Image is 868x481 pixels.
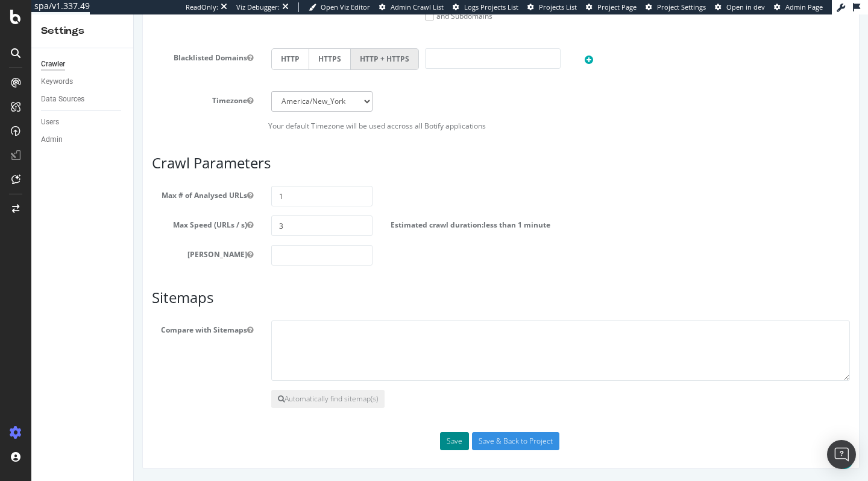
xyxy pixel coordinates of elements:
[379,2,444,12] a: Admin Crawl List
[9,306,128,320] label: Compare with Sitemaps
[785,2,823,11] span: Admin Page
[18,275,716,291] h3: Sitemaps
[597,2,637,11] span: Project Page
[113,310,119,320] button: Compare with Sitemaps
[41,133,63,146] div: Admin
[306,418,335,436] button: Save
[350,205,417,215] span: less than 1 minute
[186,2,218,12] div: ReadOnly:
[646,2,706,12] a: Project Settings
[774,2,823,12] a: Admin Page
[41,75,125,88] a: Keywords
[657,2,706,11] span: Project Settings
[113,235,119,245] button: [PERSON_NAME]
[9,34,128,48] label: Blacklisted Domains
[9,77,128,91] label: Timezone
[18,141,716,156] h3: Crawl Parameters
[9,231,128,245] label: [PERSON_NAME]
[41,24,124,38] div: Settings
[715,2,765,12] a: Open in dev
[41,75,73,88] div: Keywords
[41,133,125,146] a: Admin
[137,375,251,393] button: Automatically find sitemap(s)
[391,2,444,11] span: Admin Crawl List
[113,205,119,215] button: Max Speed (URLs / s)
[9,171,128,186] label: Max # of Analysed URLs
[827,440,856,469] div: Open Intercom Messenger
[309,2,370,12] a: Open Viz Editor
[338,418,426,436] input: Save & Back to Project
[41,116,59,129] div: Users
[539,2,577,11] span: Projects List
[527,2,577,12] a: Projects List
[453,2,518,12] a: Logs Projects List
[321,2,370,11] span: Open Viz Editor
[217,34,285,55] label: HTTP + HTTPS
[41,93,125,106] a: Data Sources
[9,201,128,215] label: Max Speed (URLs / s)
[41,58,125,71] a: Crawler
[41,58,65,71] div: Crawler
[175,34,217,55] label: HTTPS
[113,81,119,91] button: Timezone
[113,176,119,186] button: Max # of Analysed URLs
[41,93,84,106] div: Data Sources
[113,38,119,48] button: Blacklisted Domains
[18,106,716,116] p: Your default Timezone will be used accross all Botify applications
[257,201,417,215] label: Estimated crawl duration:
[586,2,637,12] a: Project Page
[236,2,280,12] div: Viz Debugger:
[137,34,175,55] label: HTTP
[464,2,518,11] span: Logs Projects List
[726,2,765,11] span: Open in dev
[41,116,125,129] a: Users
